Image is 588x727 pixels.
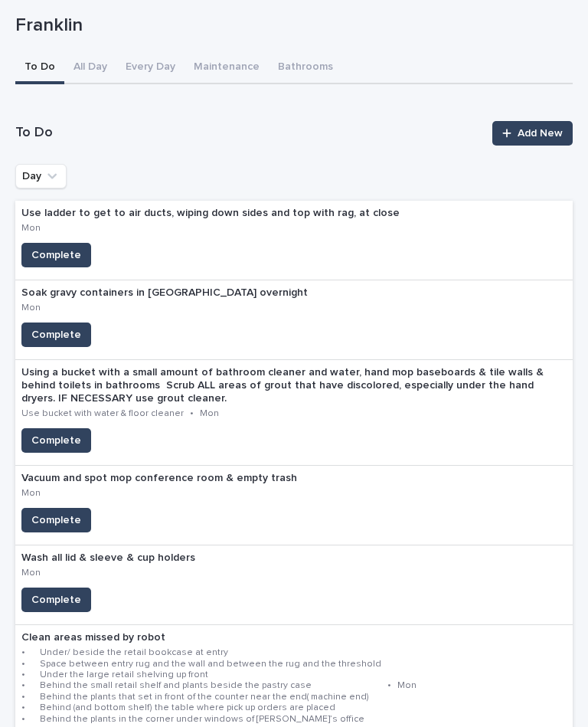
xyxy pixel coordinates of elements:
span: Complete [31,513,81,528]
span: Add New [518,128,563,139]
h1: To Do [15,124,483,142]
button: Complete [21,588,91,612]
button: Every Day [116,52,185,84]
a: Wash all lid & sleeve & cup holdersMonComplete [15,545,573,625]
p: Soak gravy containers in [GEOGRAPHIC_DATA] overnight [21,287,327,300]
p: Franklin [15,15,567,37]
p: Use bucket with water & floor cleaner [21,408,184,419]
a: Soak gravy containers in [GEOGRAPHIC_DATA] overnightMonComplete [15,280,573,360]
button: Complete [21,323,91,347]
p: • [387,680,391,691]
p: • [190,408,194,419]
button: All Day [64,52,116,84]
p: Mon [21,568,41,578]
p: Use ladder to get to air ducts, wiping down sides and top with rag, at close [21,207,419,220]
button: Complete [21,428,91,453]
button: Day [15,164,67,188]
span: Complete [31,592,81,607]
p: Vacuum and spot mop conference room & empty trash [21,472,316,485]
span: Complete [31,247,81,263]
a: Vacuum and spot mop conference room & empty trashMonComplete [15,466,573,545]
button: Bathrooms [269,52,342,84]
a: Add New [492,121,573,146]
p: Clean areas missed by robot [21,631,560,644]
span: Complete [31,433,81,448]
p: Mon [397,680,416,691]
p: Mon [21,303,41,313]
p: Mon [200,408,219,419]
button: Complete [21,508,91,532]
button: To Do [15,52,64,84]
p: Wash all lid & sleeve & cup holders [21,552,214,565]
button: Complete [21,243,91,267]
p: Mon [21,488,41,499]
p: Using a bucket with a small amount of bathroom cleaner and water, hand mop baseboards & tile wall... [21,366,567,404]
a: Use ladder to get to air ducts, wiping down sides and top with rag, at closeMonComplete [15,201,573,280]
button: Maintenance [185,52,269,84]
a: Using a bucket with a small amount of bathroom cleaner and water, hand mop baseboards & tile wall... [15,360,573,466]
p: Mon [21,223,41,234]
p: • Under/ beside the retail bookcase at entry • Space between entry rug and the wall and between t... [21,647,381,725]
span: Complete [31,327,81,342]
